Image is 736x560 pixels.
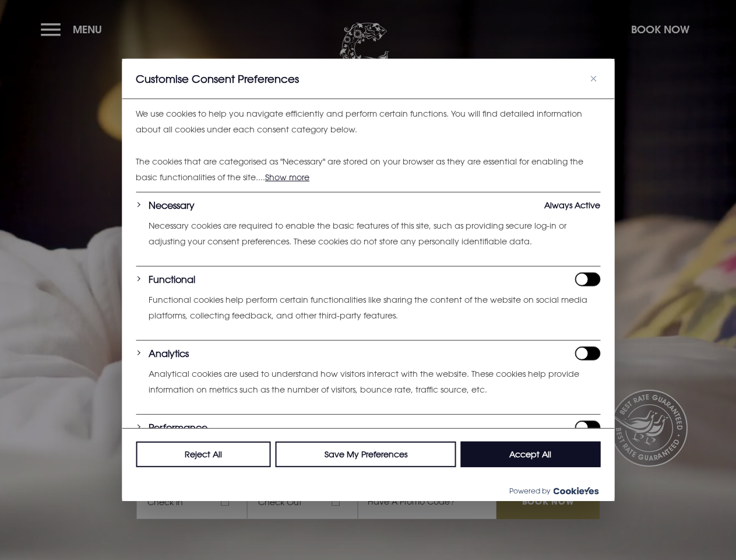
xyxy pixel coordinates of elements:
[276,442,456,467] button: Save My Preferences
[149,198,195,212] button: Necessary
[460,442,600,467] button: Accept All
[149,218,600,249] p: Necessary cookies are required to enable the basic features of this site, such as providing secur...
[575,421,600,435] input: Enable Performance
[149,292,600,323] p: Functional cookies help perform certain functionalities like sharing the content of the website o...
[575,272,600,286] input: Enable Functional
[149,346,189,360] button: Analytics
[136,72,299,86] span: Customise Consent Preferences
[136,154,600,185] p: The cookies that are categorised as "Necessary" are stored on your browser as they are essential ...
[122,480,614,501] div: Powered by
[136,442,271,467] button: Reject All
[149,272,195,286] button: Functional
[544,198,600,212] span: Always Active
[590,76,596,82] img: Close
[586,72,600,86] button: Close
[122,59,614,501] div: Customise Consent Preferences
[553,487,598,495] img: Cookieyes logo
[149,421,207,435] button: Performance
[265,170,309,184] button: Show more
[149,366,600,397] p: Analytical cookies are used to understand how visitors interact with the website. These cookies h...
[575,346,600,360] input: Enable Analytics
[136,106,600,137] p: We use cookies to help you navigate efficiently and perform certain functions. You will find deta...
